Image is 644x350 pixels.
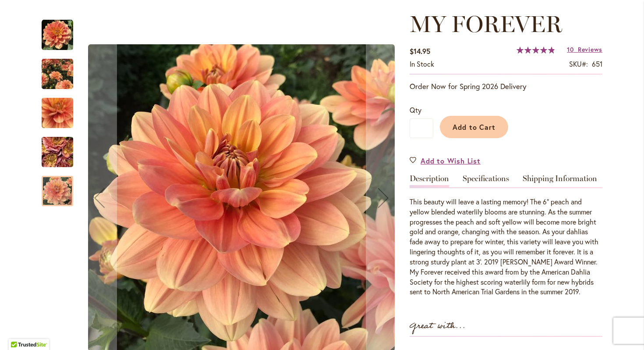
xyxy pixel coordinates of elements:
span: $14.95 [410,46,430,56]
span: 10 [567,45,573,54]
div: MY FOREVER [42,50,82,89]
p: Order Now for Spring 2026 Delivery [410,81,602,92]
a: Description [410,175,449,187]
div: Detailed Product Info [410,175,602,297]
a: 10 Reviews [567,45,602,54]
span: In stock [410,59,434,68]
img: MY FOREVER [26,83,89,143]
img: MY FOREVER [42,19,73,51]
img: MY FOREVER [42,54,73,93]
span: Add to Wish List [421,156,481,166]
a: Shipping Information [523,175,597,187]
div: This beauty will leave a lasting memory! The 6” peach and yellow blended waterlily blooms are stu... [410,197,602,297]
span: Reviews [578,45,602,54]
div: MY FOREVER [42,167,73,206]
a: Add to Wish List [410,156,481,166]
a: Specifications [463,175,509,187]
span: Add to Cart [453,122,496,132]
div: 651 [592,59,602,69]
div: MY FOREVER [42,11,82,50]
button: Add to Cart [440,116,508,138]
img: MY FOREVER [26,129,89,176]
strong: Great with... [410,319,466,333]
div: 97% [517,46,555,54]
iframe: Launch Accessibility Center [7,319,31,343]
span: MY FOREVER [410,10,562,38]
span: Qty [410,105,421,114]
div: MY FOREVER [42,89,82,128]
div: MY FOREVER [42,128,82,167]
strong: SKU [569,59,588,68]
div: Availability [410,59,434,69]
